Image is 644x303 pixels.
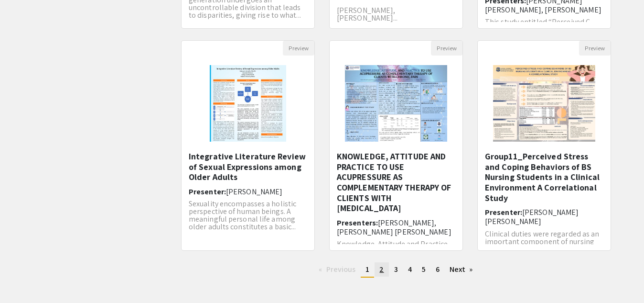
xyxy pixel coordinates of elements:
[337,240,455,271] p: Knowledge, Attitude and Practice to use Acupressure as complementary therapy of clients with [MED...
[326,264,356,274] span: Previous
[329,40,463,251] div: Open Presentation <p>KNOWLEDGE, ATTITUDE AND PRACTICE TO USE ACUPRESSURE AS COMPLEMENTARY THERAPY...
[335,56,456,151] img: <p>KNOWLEDGE, ATTITUDE AND PRACTICE TO USE ACUPRESSURE AS COMPLEMENTARY THERAPY OF CLIENTS WITH C...
[226,187,282,197] span: [PERSON_NAME]
[337,218,455,236] h6: Presenters:
[337,218,451,237] span: [PERSON_NAME], [PERSON_NAME] [PERSON_NAME]
[189,151,307,182] h5: Integrative Literature Review of Sexual Expressions among Older Adults
[485,151,603,203] h5: Group11_Perceived Stress and Coping Behaviors of BS Nursing Students in a Clinical Environment A ...
[283,41,314,56] button: Preview
[436,264,440,274] span: 6
[337,151,455,213] h5: KNOWLEDGE, ATTITUDE AND PRACTICE TO USE ACUPRESSURE AS COMPLEMENTARY THERAPY OF CLIENTS WITH [MED...
[408,264,412,274] span: 4
[485,230,603,261] p: Clinical duties were regarded as an important component of nursing education since they expose st...
[483,56,604,151] img: <p>Group11_Perceived Stress and Coping Behaviors of BS Nursing Students in a Clinical Environment...
[200,56,296,151] img: <p>Integrative Literature Review of Sexual Expressions among Older Adults</p>
[445,262,478,277] a: Next page
[477,40,611,251] div: Open Presentation <p>Group11_Perceived Stress and Coping Behaviors of BS Nursing Students in a Cl...
[485,207,579,226] span: [PERSON_NAME] [PERSON_NAME]
[394,264,398,274] span: 3
[431,41,462,56] button: Preview
[485,18,603,26] p: This study entitled “Perceived C...
[379,264,384,274] span: 2
[579,41,611,56] button: Preview
[365,264,369,274] span: 1
[181,262,611,278] ul: Pagination
[7,260,41,296] iframe: Chat
[189,200,307,231] p: Sexuality encompasses a holistic perspective of human beings. A meaningful personal life among ol...
[422,264,426,274] span: 5
[189,187,307,196] h6: Presenter:
[485,208,603,226] h6: Presenter:
[337,7,455,22] p: [PERSON_NAME], [PERSON_NAME]...
[181,40,315,251] div: Open Presentation <p>Integrative Literature Review of Sexual Expressions among Older Adults</p>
